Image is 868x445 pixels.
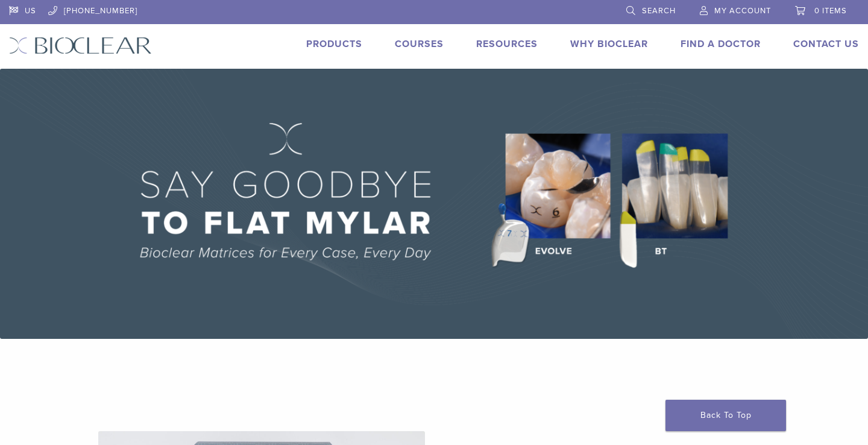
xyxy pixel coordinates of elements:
a: Back To Top [665,400,786,431]
span: 0 items [814,6,847,16]
a: Products [306,38,362,50]
span: My Account [714,6,771,16]
span: Search [642,6,676,16]
a: Find A Doctor [681,38,761,50]
a: Resources [476,38,538,50]
a: Courses [395,38,444,50]
a: Contact Us [793,38,859,50]
a: Why Bioclear [570,38,648,50]
img: Bioclear [9,37,152,54]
